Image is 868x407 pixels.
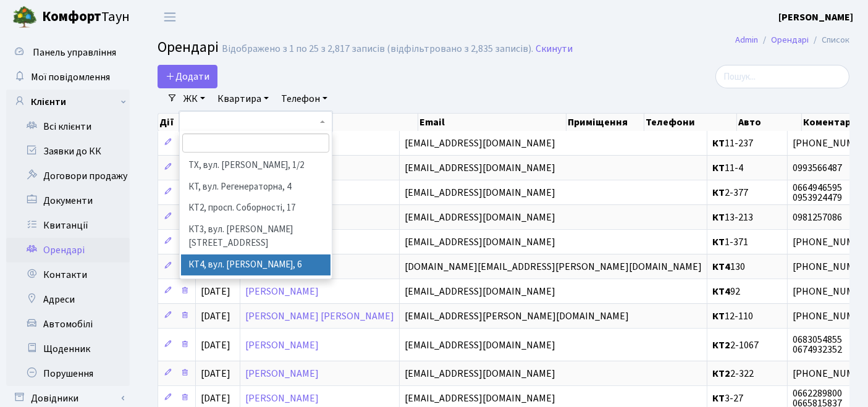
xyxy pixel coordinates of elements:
[181,275,331,311] li: КТ5, вул. [PERSON_NAME][STREET_ADDRESS]
[245,367,319,380] a: [PERSON_NAME]
[405,136,555,150] span: [EMAIL_ADDRESS][DOMAIN_NAME]
[712,393,782,403] span: 3-27
[712,186,725,199] b: КТ
[712,161,725,175] b: КТ
[712,367,730,380] b: КТ2
[712,311,782,321] span: 12-110
[158,114,196,131] th: Дії
[181,254,331,276] li: КТ4, вул. [PERSON_NAME], 6
[715,65,849,88] input: Пошук...
[405,235,555,249] span: [EMAIL_ADDRESS][DOMAIN_NAME]
[712,309,725,323] b: КТ
[771,33,809,46] a: Орендарі
[158,65,217,88] a: Додати
[6,164,130,188] a: Договори продажу
[181,177,331,198] li: КТ, вул. Регенераторна, 4
[201,285,230,298] span: [DATE]
[712,285,730,298] b: КТ4
[405,392,555,405] span: [EMAIL_ADDRESS][DOMAIN_NAME]
[712,392,725,405] b: КТ
[712,260,730,274] b: КТ4
[405,161,555,175] span: [EMAIL_ADDRESS][DOMAIN_NAME]
[201,309,230,323] span: [DATE]
[712,211,725,224] b: КТ
[712,212,782,222] span: 13-213
[6,188,130,213] a: Документи
[405,309,629,323] span: [EMAIL_ADDRESS][PERSON_NAME][DOMAIN_NAME]
[158,36,219,58] span: Орендарі
[418,114,566,131] th: Email
[181,198,331,219] li: КТ2, просп. Соборності, 17
[6,262,130,287] a: Контакти
[6,213,130,238] a: Квитанції
[778,10,853,24] b: [PERSON_NAME]
[245,309,394,323] a: [PERSON_NAME] [PERSON_NAME]
[42,7,101,27] b: Комфорт
[6,139,130,164] a: Заявки до КК
[201,367,230,380] span: [DATE]
[712,163,782,173] span: 11-4
[245,338,319,352] a: [PERSON_NAME]
[405,186,555,199] span: [EMAIL_ADDRESS][DOMAIN_NAME]
[201,392,230,405] span: [DATE]
[737,114,802,131] th: Авто
[6,312,130,337] a: Автомобілі
[6,40,130,65] a: Панель управління
[201,338,230,352] span: [DATE]
[712,237,782,247] span: 1-371
[717,27,868,53] nav: breadcrumb
[536,43,573,55] a: Скинути
[405,338,555,352] span: [EMAIL_ADDRESS][DOMAIN_NAME]
[213,88,274,109] a: Квартира
[222,43,533,55] div: Відображено з 1 по 25 з 2,817 записів (відфільтровано з 2,835 записів).
[245,285,319,298] a: [PERSON_NAME]
[42,7,130,28] span: Таун
[405,211,555,224] span: [EMAIL_ADDRESS][DOMAIN_NAME]
[181,219,331,254] li: КТ3, вул. [PERSON_NAME][STREET_ADDRESS]
[712,340,782,350] span: 2-1067
[179,88,210,109] a: ЖК
[6,238,130,262] a: Орендарі
[181,155,331,177] li: ТХ, вул. [PERSON_NAME], 1/2
[6,337,130,361] a: Щоденник
[154,7,185,27] button: Переключити навігацію
[712,188,782,198] span: 2-377
[405,260,702,274] span: [DOMAIN_NAME][EMAIL_ADDRESS][PERSON_NAME][DOMAIN_NAME]
[31,70,110,84] span: Мої повідомлення
[712,338,730,352] b: КТ2
[12,5,37,30] img: logo.png
[6,114,130,139] a: Всі клієнти
[405,367,555,380] span: [EMAIL_ADDRESS][DOMAIN_NAME]
[712,136,725,150] b: КТ
[712,235,725,249] b: КТ
[166,70,209,83] span: Додати
[6,65,130,90] a: Мої повідомлення
[6,287,130,312] a: Адреси
[712,138,782,148] span: 11-237
[778,10,853,25] a: [PERSON_NAME]
[735,33,758,46] a: Admin
[644,114,737,131] th: Телефони
[245,392,319,405] a: [PERSON_NAME]
[405,285,555,298] span: [EMAIL_ADDRESS][DOMAIN_NAME]
[567,114,644,131] th: Приміщення
[276,88,332,109] a: Телефон
[712,287,782,296] span: 92
[250,114,418,131] th: Орендар
[712,369,782,379] span: 2-322
[712,262,782,272] span: 130
[809,33,849,47] li: Список
[6,361,130,386] a: Порушення
[6,90,130,114] a: Клієнти
[33,46,116,59] span: Панель управління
